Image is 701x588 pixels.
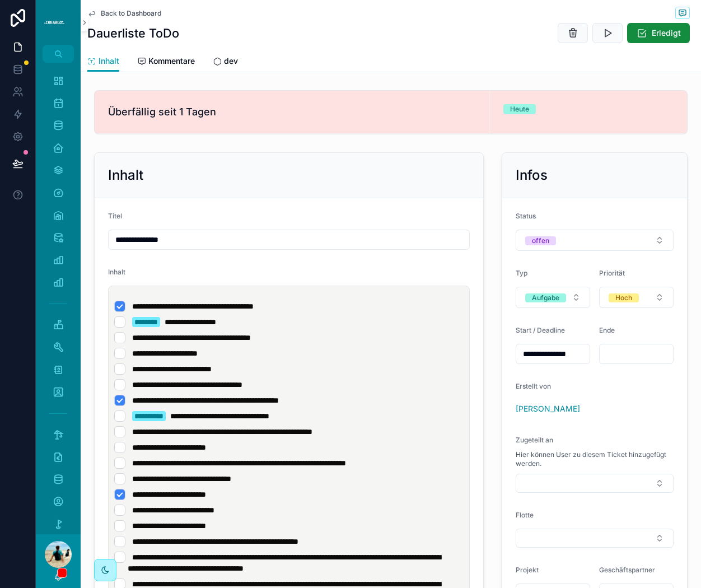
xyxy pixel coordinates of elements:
[516,166,548,184] h2: Infos
[99,55,119,67] span: Inhalt
[599,566,655,574] span: Geschäftspartner
[43,20,74,25] img: App logo
[516,403,580,414] a: [PERSON_NAME]
[137,51,195,73] a: Kommentare
[516,529,674,548] button: Select Button
[532,293,559,302] div: Aufgabe
[516,287,590,308] button: Select Button
[36,63,81,534] div: scrollable content
[516,474,674,493] button: Select Button
[101,9,161,18] span: Back to Dashboard
[108,104,476,120] span: Überfällig seit 1 Tagen
[599,287,674,308] button: Select Button
[516,212,536,220] span: Status
[510,104,529,114] div: Heute
[652,27,681,39] span: Erledigt
[516,511,534,519] span: Flotte
[599,326,615,334] span: Ende
[627,23,690,43] button: Erledigt
[516,566,539,574] span: Projekt
[516,382,551,390] span: Erstellt von
[108,268,125,276] span: Inhalt
[516,450,674,468] span: Hier können User zu diesem Ticket hinzugefügt werden.
[516,269,527,277] span: Typ
[532,236,549,245] div: offen
[516,230,674,251] button: Select Button
[87,51,119,72] a: Inhalt
[599,269,625,277] span: Priorität
[516,436,553,444] span: Zugeteilt an
[213,51,238,73] a: dev
[224,55,238,67] span: dev
[87,25,179,41] h1: Dauerliste ToDo
[615,293,632,302] div: Hoch
[516,326,565,334] span: Start / Deadline
[108,212,122,220] span: Titel
[148,55,195,67] span: Kommentare
[108,166,143,184] h2: Inhalt
[87,9,161,18] a: Back to Dashboard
